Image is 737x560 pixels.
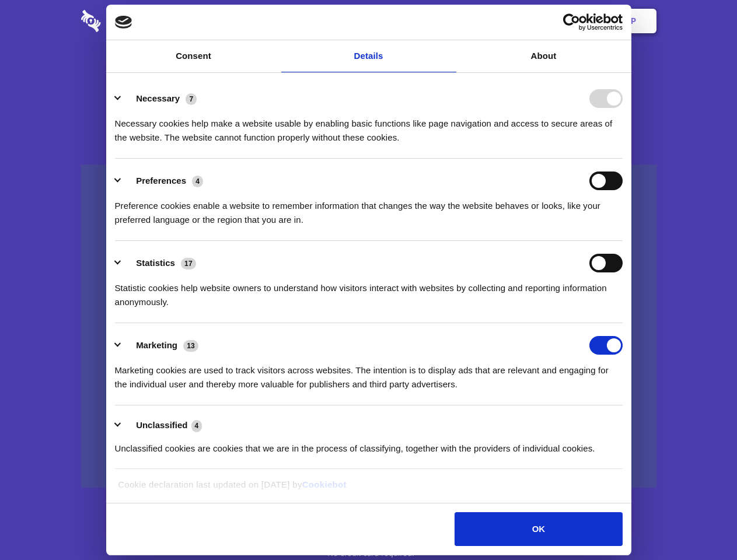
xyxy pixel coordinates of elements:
label: Preferences [136,176,186,185]
h4: Auto-redaction of sensitive data, encrypted data sharing and self-destructing private chats. Shar... [81,106,656,145]
span: 13 [183,340,198,352]
span: 17 [181,258,196,269]
a: Cookiebot [302,480,347,489]
button: Marketing (13) [115,336,206,355]
a: Pricing [343,3,393,39]
a: Login [529,3,580,39]
div: Marketing cookies are used to track visitors across websites. The intention is to display ads tha... [115,355,623,391]
label: Statistics [136,258,175,268]
iframe: Drift Widget Chat Controller [679,502,723,546]
label: Marketing [136,340,177,350]
button: OK [455,512,622,546]
a: Wistia video thumbnail [81,164,656,488]
button: Statistics (17) [115,254,204,272]
div: Unclassified cookies are cookies that we are in the process of classifying, together with the pro... [115,433,623,456]
a: Usercentrics Cookiebot - opens in a new window [521,13,623,31]
span: 4 [191,420,202,432]
button: Necessary (7) [115,89,204,108]
div: Cookie declaration last updated on [DATE] by [109,478,628,501]
img: logo [115,16,132,29]
img: logo-wordmark-white-trans-d4663122ce5f474addd5e946df7df03e33cb6a1c49d2221995e7729f52c070b2.svg [81,10,181,32]
h1: Eliminate Slack Data Loss. [81,52,656,94]
label: Necessary [136,93,180,103]
div: Preference cookies enable a website to remember information that changes the way the website beha... [115,190,623,227]
button: Unclassified (4) [115,418,209,433]
a: About [456,40,631,72]
div: Statistic cookies help website owners to understand how visitors interact with websites by collec... [115,272,623,309]
a: Contact [473,3,527,39]
span: 4 [192,176,203,187]
div: Necessary cookies help make a website usable by enabling basic functions like page navigation and... [115,108,623,145]
a: Details [281,40,456,72]
button: Preferences (4) [115,171,211,190]
a: Consent [106,40,281,72]
span: 7 [186,93,197,105]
